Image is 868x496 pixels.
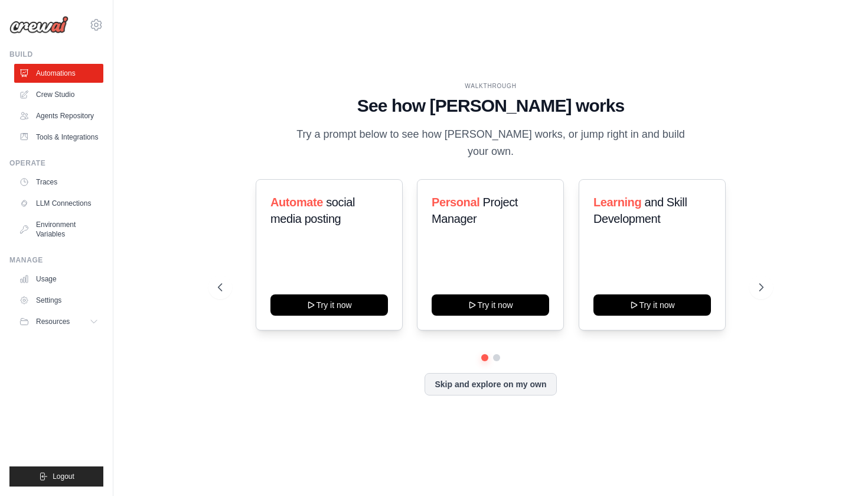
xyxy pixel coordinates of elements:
span: and Skill Development [593,196,687,225]
span: Logout [53,472,74,481]
div: WALKTHROUGH [218,82,763,90]
a: Usage [14,270,103,288]
a: Agents Repository [14,106,103,125]
span: Personal [432,196,479,209]
button: Try it now [432,294,549,316]
button: Resources [14,312,103,331]
button: Skip and explore on my own [425,373,556,395]
button: Try it now [270,294,388,316]
a: Crew Studio [14,85,103,104]
img: Logo [9,16,68,34]
a: Settings [14,291,103,310]
button: Try it now [593,294,711,316]
a: Environment Variables [14,215,103,244]
button: Logout [9,466,103,487]
a: Traces [14,173,103,192]
div: Build [9,50,103,59]
a: Automations [14,64,103,83]
p: Try a prompt below to see how [PERSON_NAME] works, or jump right in and build your own. [292,126,689,161]
a: Tools & Integrations [14,128,103,147]
a: LLM Connections [14,194,103,213]
div: Manage [9,255,103,265]
div: Operate [9,158,103,168]
span: Automate [270,196,323,209]
span: Learning [593,196,641,209]
span: Resources [36,317,70,326]
h1: See how [PERSON_NAME] works [218,95,763,116]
